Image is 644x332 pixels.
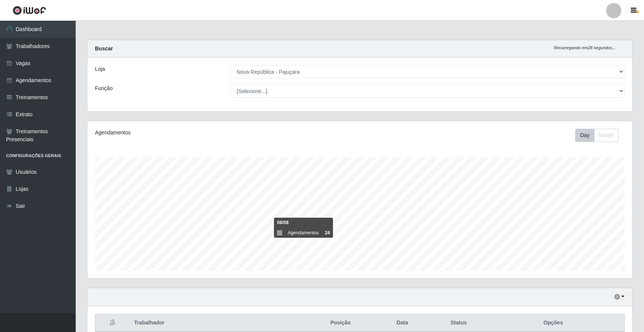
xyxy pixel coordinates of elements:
[435,314,482,332] th: Status
[95,65,105,73] label: Loja
[594,129,619,142] button: Month
[575,129,594,142] button: Day
[95,45,113,51] strong: Buscar
[129,314,311,332] th: Trabalhador
[95,129,309,137] div: Agendamentos
[554,45,616,50] i: Recarregando em 28 segundos...
[312,314,370,332] th: Posição
[12,6,46,15] img: CoreUI Logo
[482,314,624,332] th: Opções
[575,129,619,142] div: First group
[95,84,113,92] label: Função
[575,129,625,142] div: Toolbar with button groups
[369,314,435,332] th: Data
